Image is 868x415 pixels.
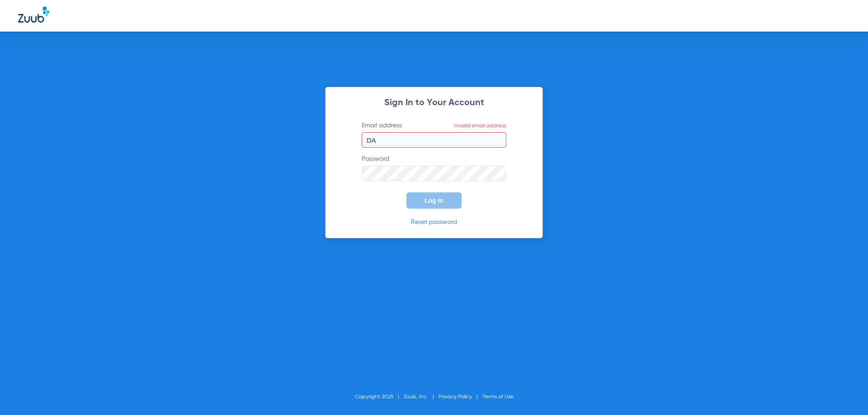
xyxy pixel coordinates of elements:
[18,7,49,23] img: Zuub Logo
[823,372,868,415] iframe: Chat Widget
[362,166,506,181] input: Password
[411,219,457,225] a: Reset password
[439,394,472,400] a: Privacy Policy
[406,192,462,209] button: Log In
[355,392,404,401] li: Copyright 2025
[454,123,506,129] span: Invalid email address
[362,132,506,148] input: Email addressInvalid email address
[482,394,514,400] a: Terms of Use
[348,98,520,107] h2: Sign In to Your Account
[425,197,443,204] span: Log In
[362,154,506,181] label: Password
[404,392,439,401] li: Zuub, Inc.
[362,121,506,148] label: Email address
